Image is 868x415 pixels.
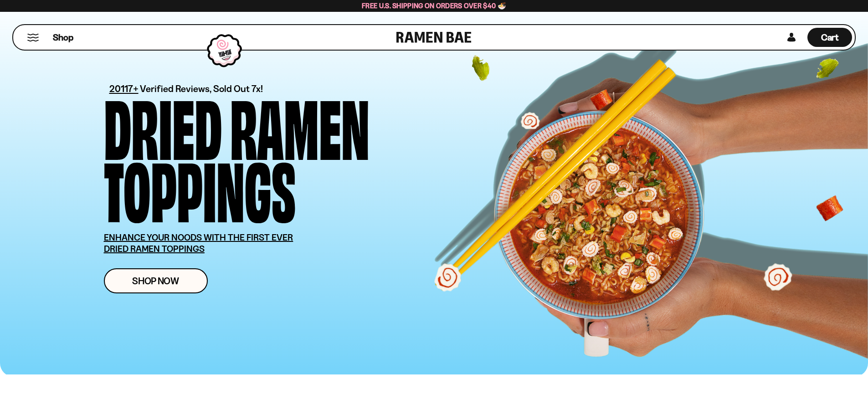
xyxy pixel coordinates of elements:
div: Ramen [230,93,370,156]
div: Dried [104,93,222,156]
a: Shop Now [104,268,208,293]
span: Shop [53,31,73,44]
span: Cart [821,32,839,43]
div: Cart [807,25,852,50]
span: Free U.S. Shipping on Orders over $40 🍜 [362,1,506,10]
span: Shop Now [132,276,179,286]
div: Toppings [104,156,296,218]
button: Mobile Menu Trigger [27,34,39,41]
a: Shop [53,28,73,47]
u: ENHANCE YOUR NOODS WITH THE FIRST EVER DRIED RAMEN TOPPINGS [104,232,293,254]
